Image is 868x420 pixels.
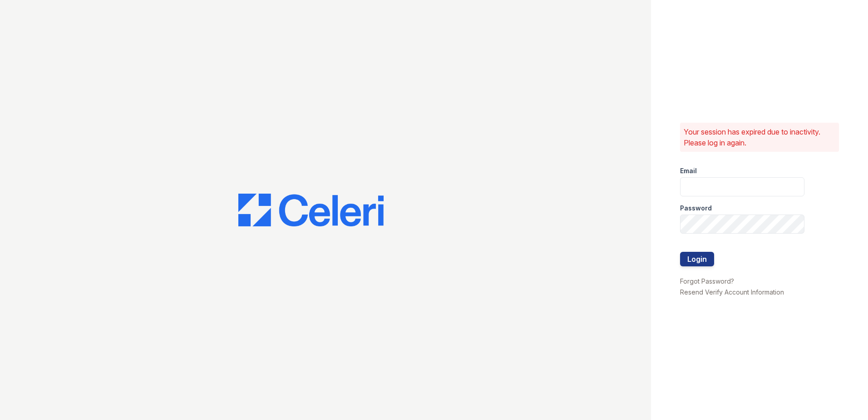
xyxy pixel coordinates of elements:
[238,194,384,226] img: CE_Logo_Blue-a8612792a0a2168367f1c8372b55b34899dd931a85d93a1a3d3e32e68fde9ad4.png
[680,277,734,285] a: Forgot Password?
[684,126,835,148] p: Your session has expired due to inactivity. Please log in again.
[680,204,712,213] label: Password
[680,252,714,266] button: Login
[680,166,697,175] label: Email
[680,288,784,296] a: Resend Verify Account Information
